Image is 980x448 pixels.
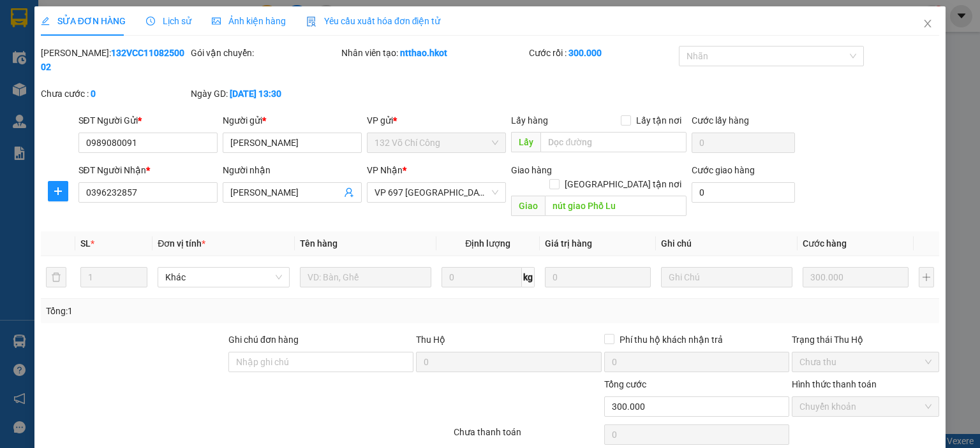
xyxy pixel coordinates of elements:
button: plus [48,181,68,201]
input: Dọc đường [545,196,687,216]
div: VP gửi [367,113,506,127]
input: VD: Bàn, Ghế [300,267,431,287]
input: Dọc đường [540,132,687,152]
span: VP Nhận [367,165,403,175]
span: plus [48,186,68,196]
span: Chưa thu [799,352,932,372]
span: Giá trị hàng [545,238,592,249]
span: user-add [344,187,354,198]
b: 132VCC1108250002 [41,48,184,72]
span: VP 697 Điện Biên Phủ [375,183,498,202]
input: Cước lấy hàng [692,133,795,153]
label: Ghi chú đơn hàng [228,335,299,345]
input: Ghi Chú [661,267,792,287]
span: SỬA ĐƠN HÀNG [41,16,126,26]
span: Khác [165,268,281,287]
span: 132 Võ Chí Công [375,133,498,152]
div: Chưa thanh toán [452,425,602,447]
label: Hình thức thanh toán [792,379,877,389]
b: [DATE] 13:30 [230,89,281,99]
span: Phí thu hộ khách nhận trả [614,333,728,347]
input: Ghi chú đơn hàng [228,352,413,372]
div: Cước rồi : [529,46,676,60]
input: Cước giao hàng [692,182,795,203]
div: Ngày GD: [191,87,338,101]
span: Lịch sử [146,16,191,26]
span: [GEOGRAPHIC_DATA] tận nơi [560,177,687,191]
span: clock-circle [146,17,155,25]
div: Tổng: 1 [46,304,379,318]
span: close [923,18,933,29]
img: icon [306,17,316,27]
span: Giao [511,196,545,216]
span: picture [212,17,221,25]
span: edit [41,17,50,25]
b: 0 [91,89,96,99]
div: Trạng thái Thu Hộ [792,333,939,347]
div: Gói vận chuyển: [191,46,338,60]
button: plus [919,267,934,287]
span: Lấy hàng [511,115,548,126]
div: Người gửi [223,113,362,127]
b: ntthao.hkot [400,48,447,58]
span: Yêu cầu xuất hóa đơn điện tử [306,16,441,26]
span: Đơn vị tính [158,238,205,249]
div: [PERSON_NAME]: [41,46,188,74]
div: Chưa cước : [41,87,188,101]
div: Người nhận [223,163,362,177]
b: 300.000 [568,48,602,58]
th: Ghi chú [656,231,798,256]
input: 0 [545,267,651,287]
div: SĐT Người Gửi [78,113,218,127]
span: Lấy [511,132,540,152]
span: Lấy tận nơi [631,113,687,127]
span: Cước hàng [803,238,847,249]
button: delete [46,267,66,287]
span: Tổng cước [604,379,646,389]
div: Nhân viên tạo: [341,46,526,60]
button: Close [910,6,946,42]
span: SL [80,238,91,249]
span: Định lượng [465,238,510,249]
input: 0 [803,267,909,287]
span: Chuyển khoản [799,397,932,416]
span: Tên hàng [300,238,338,249]
span: Thu Hộ [416,335,445,345]
span: Giao hàng [511,165,552,175]
div: SĐT Người Nhận [78,163,218,177]
span: kg [522,267,535,287]
span: Ảnh kiện hàng [212,16,286,26]
label: Cước giao hàng [692,165,755,175]
label: Cước lấy hàng [692,115,749,126]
